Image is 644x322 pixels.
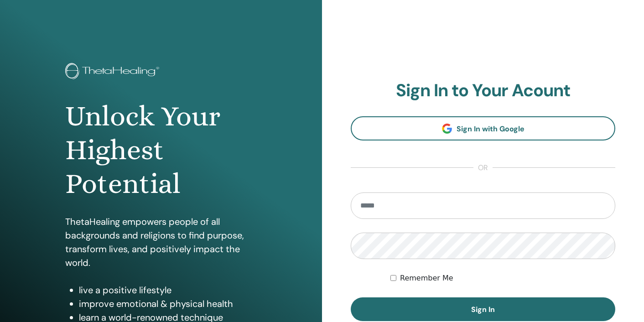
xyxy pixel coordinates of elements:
p: ThetaHealing empowers people of all backgrounds and religions to find purpose, transform lives, a... [65,215,257,270]
span: or [473,162,493,173]
div: Keep me authenticated indefinitely or until I manually logout [390,273,615,284]
a: Sign In with Google [351,116,615,140]
button: Sign In [351,297,615,321]
h2: Sign In to Your Acount [351,80,615,101]
li: live a positive lifestyle [79,283,257,297]
span: Sign In [471,305,495,314]
label: Remember Me [400,273,453,284]
li: improve emotional & physical health [79,297,257,311]
span: Sign In with Google [457,124,525,134]
h1: Unlock Your Highest Potential [65,99,257,201]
